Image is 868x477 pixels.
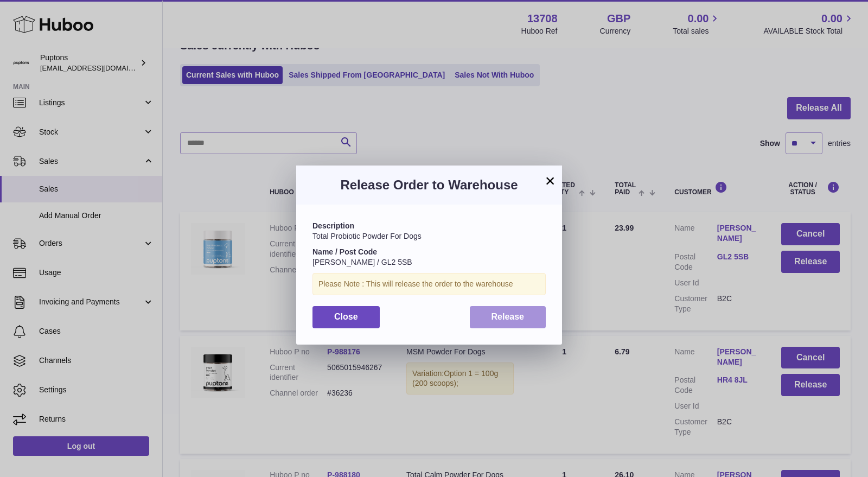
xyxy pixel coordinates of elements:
button: Release [470,306,546,328]
h3: Release Order to Warehouse [312,176,546,194]
strong: Description [312,221,354,230]
div: Please Note : This will release the order to the warehouse [312,273,546,295]
button: × [544,174,557,187]
span: Release [492,312,525,321]
span: Total Probiotic Powder For Dogs [312,232,422,240]
button: Close [312,306,380,328]
span: Close [334,312,358,321]
strong: Name / Post Code [312,247,377,256]
span: [PERSON_NAME] / GL2 5SB [312,258,412,266]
